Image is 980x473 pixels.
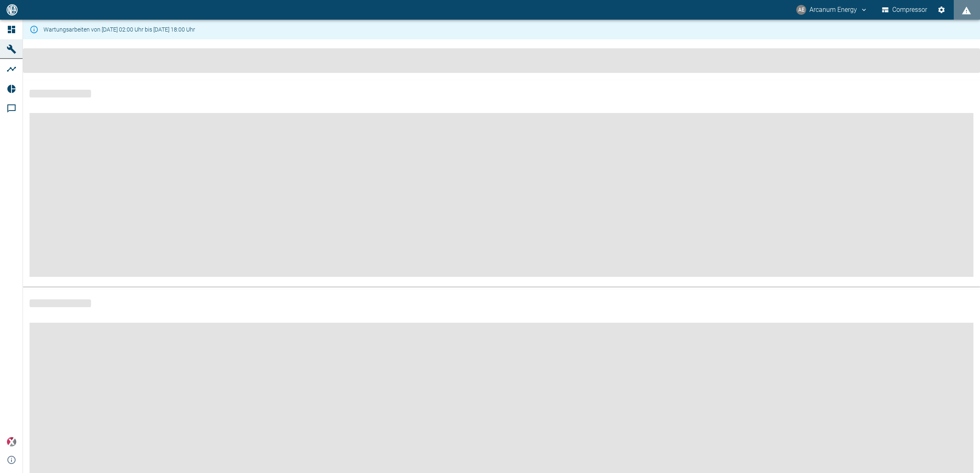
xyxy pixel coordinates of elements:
button: Einstellungen [934,2,949,17]
div: AE [796,5,806,15]
img: logo [6,4,18,15]
button: service@arcanum-energy.de [795,2,869,17]
div: Wartungsarbeiten von [DATE] 02:00 Uhr bis [DATE] 18:00 Uhr [43,22,195,37]
button: Compressor [880,2,929,17]
img: Xplore Logo [7,437,16,447]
